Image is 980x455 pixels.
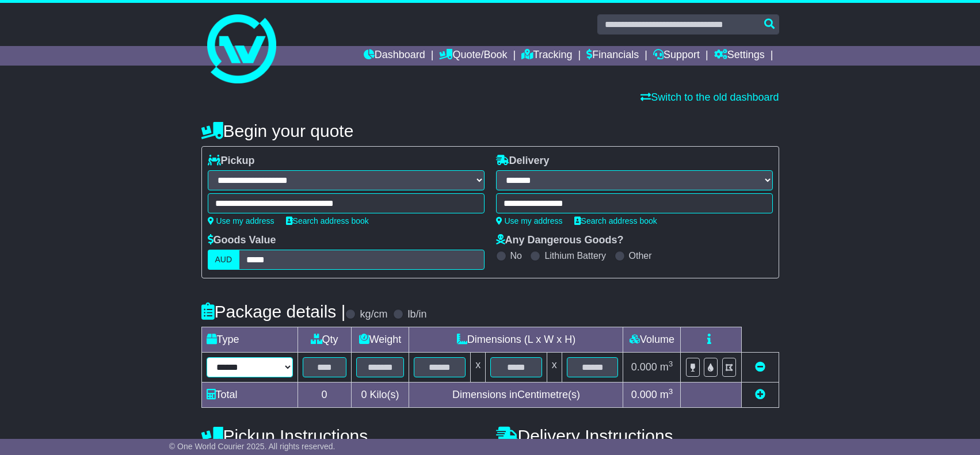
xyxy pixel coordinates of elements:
a: Switch to the old dashboard [640,91,779,103]
a: Use my address [208,216,274,225]
a: Support [653,46,700,66]
td: 0 [298,383,351,408]
sup: 3 [669,387,673,396]
td: Weight [351,327,409,353]
a: Quote/Book [439,46,507,66]
span: m [660,361,673,373]
span: 0.000 [631,361,657,373]
label: AUD [208,250,240,270]
label: Delivery [496,155,550,167]
h4: Package details | [201,302,346,321]
a: Tracking [521,46,572,66]
a: Remove this item [755,361,765,373]
label: lb/in [407,308,426,321]
td: Type [201,327,298,353]
td: x [471,353,486,383]
span: 0.000 [631,389,657,400]
td: Dimensions (L x W x H) [409,327,623,353]
h4: Delivery Instructions [496,426,779,445]
span: © One World Courier 2025. All rights reserved. [169,442,335,451]
td: Volume [623,327,681,353]
a: Search address book [286,216,369,225]
label: Pickup [208,155,255,167]
h4: Pickup Instructions [201,426,485,445]
a: Settings [714,46,765,66]
label: Any Dangerous Goods? [496,234,624,247]
label: kg/cm [360,308,387,321]
sup: 3 [669,360,673,368]
h4: Begin your quote [201,121,779,140]
a: Add new item [755,389,765,400]
label: No [510,250,522,261]
td: x [547,353,562,383]
td: Total [201,383,298,408]
a: Use my address [496,216,563,225]
a: Financials [586,46,639,66]
a: Search address book [574,216,657,225]
label: Goods Value [208,234,276,247]
td: Kilo(s) [351,383,409,408]
span: 0 [361,389,367,400]
label: Other [629,250,652,261]
label: Lithium Battery [544,250,606,261]
td: Qty [298,327,351,353]
td: Dimensions in Centimetre(s) [409,383,623,408]
span: m [660,389,673,400]
a: Dashboard [364,46,425,66]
